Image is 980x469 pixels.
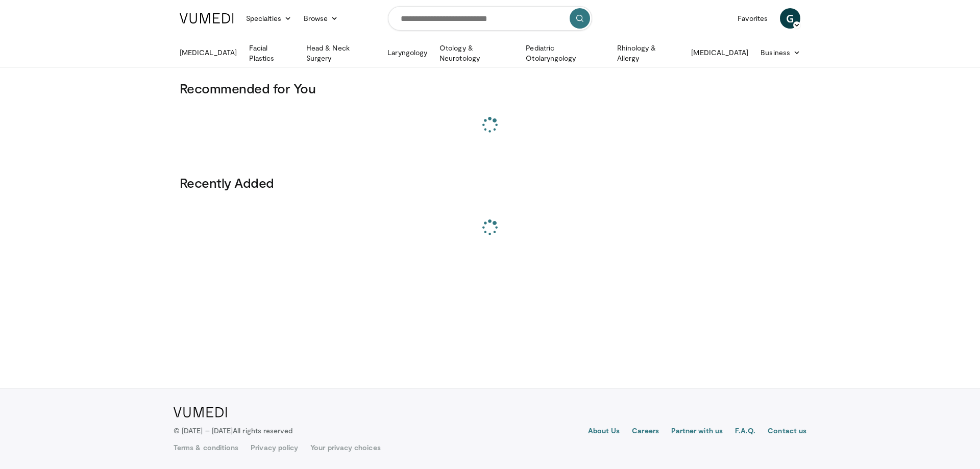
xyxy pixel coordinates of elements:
a: Business [754,42,806,63]
a: About Us [588,426,620,438]
span: All rights reserved [233,426,292,435]
a: Your privacy choices [310,442,380,453]
a: Rhinology & Allergy [611,43,685,63]
a: G [780,8,800,29]
img: VuMedi Logo [174,407,227,417]
a: Contact us [768,426,806,438]
a: Careers [632,426,659,438]
a: F.A.Q. [735,426,755,438]
a: Specialties [240,8,298,29]
a: Pediatric Otolaryngology [520,43,610,63]
a: [MEDICAL_DATA] [174,42,243,63]
input: Search topics, interventions [388,6,592,31]
a: Laryngology [381,42,433,63]
a: Privacy policy [251,442,298,453]
h3: Recently Added [180,175,800,191]
a: [MEDICAL_DATA] [685,42,754,63]
a: Otology & Neurotology [433,43,520,63]
a: Favorites [731,8,774,29]
a: Facial Plastics [243,43,300,63]
img: VuMedi Logo [180,13,234,23]
a: Browse [298,8,345,29]
a: Partner with us [671,426,723,438]
a: Terms & conditions [174,442,238,453]
h3: Recommended for You [180,80,800,96]
p: © [DATE] – [DATE] [174,426,293,436]
a: Head & Neck Surgery [300,43,381,63]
